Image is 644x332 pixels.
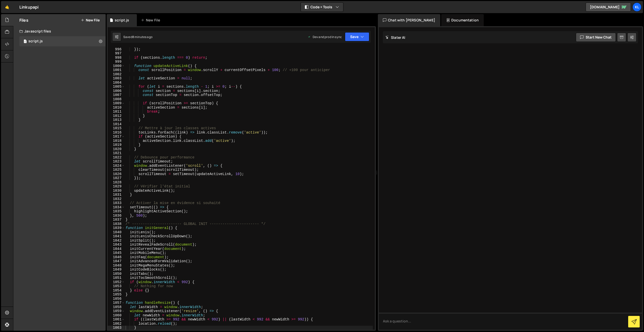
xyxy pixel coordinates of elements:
div: 1009 [108,101,125,106]
div: 1020 [108,147,125,151]
div: 1057 [108,301,125,305]
div: Linkupapi [19,4,38,10]
div: 1000 [108,64,125,68]
div: 1042 [108,239,125,243]
div: 1016 [108,130,125,135]
div: 1005 [108,85,125,89]
div: New File [141,18,162,23]
div: 1060 [108,313,125,318]
div: 1036 [108,214,125,218]
div: 996 [108,47,125,52]
div: Javascript files [13,26,106,36]
div: 1010 [108,106,125,110]
div: 1022 [108,155,125,160]
div: 1013 [108,118,125,122]
div: 998 [108,56,125,60]
div: 1006 [108,89,125,93]
div: 1025 [108,168,125,172]
div: 1033 [108,201,125,205]
div: Dev and prod in sync [308,35,342,39]
div: 1014 [108,122,125,126]
div: 17126/47241.js [19,36,106,46]
div: 1053 [108,284,125,288]
a: [DOMAIN_NAME] [586,3,631,12]
div: 1038 [108,222,125,226]
div: 1008 [108,97,125,102]
div: 1061 [108,317,125,322]
div: 1028 [108,180,125,185]
button: Start new chat [576,33,616,42]
div: 1034 [108,205,125,210]
div: 1032 [108,197,125,201]
div: 1044 [108,247,125,251]
div: 1004 [108,81,125,85]
h2: Slater AI [385,35,406,40]
div: 1012 [108,114,125,118]
div: 1023 [108,159,125,164]
div: Saved [123,35,152,39]
div: 1027 [108,176,125,180]
div: 1029 [108,184,125,189]
div: 1026 [108,172,125,176]
div: 1051 [108,276,125,280]
span: 1 [24,40,27,44]
div: 1031 [108,193,125,197]
div: 1019 [108,143,125,147]
button: New File [81,18,100,22]
div: 1018 [108,139,125,143]
h2: Files [19,17,28,23]
div: 1011 [108,110,125,114]
div: 1062 [108,322,125,326]
div: 1047 [108,259,125,263]
div: 1056 [108,297,125,301]
div: 1043 [108,243,125,247]
div: 1049 [108,268,125,272]
div: 1055 [108,292,125,297]
div: Documentation [441,14,484,26]
div: 1040 [108,230,125,235]
div: 1050 [108,272,125,276]
div: 1052 [108,280,125,284]
div: 1037 [108,218,125,222]
div: 8 minutes ago [132,35,152,39]
div: 1035 [108,209,125,214]
div: 1017 [108,135,125,139]
div: 1015 [108,126,125,130]
div: 1002 [108,72,125,77]
div: 1048 [108,263,125,268]
button: Save [345,32,369,41]
div: 999 [108,60,125,64]
div: 1030 [108,189,125,193]
div: 1063 [108,326,125,330]
div: 1059 [108,309,125,313]
div: script.js [28,39,43,44]
div: script.js [115,18,129,23]
div: Chat with [PERSON_NAME] [378,14,440,26]
a: Kl [632,3,641,12]
button: Code + Tools [301,3,343,12]
div: 997 [108,51,125,56]
div: 1007 [108,93,125,97]
div: 1024 [108,164,125,168]
div: 1054 [108,288,125,293]
div: 1041 [108,234,125,239]
div: 1058 [108,305,125,309]
div: 1003 [108,76,125,81]
a: 🤙 [1,1,13,13]
div: 1045 [108,251,125,255]
div: 1046 [108,255,125,259]
div: 1021 [108,151,125,155]
div: 1039 [108,226,125,230]
div: 1001 [108,68,125,72]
